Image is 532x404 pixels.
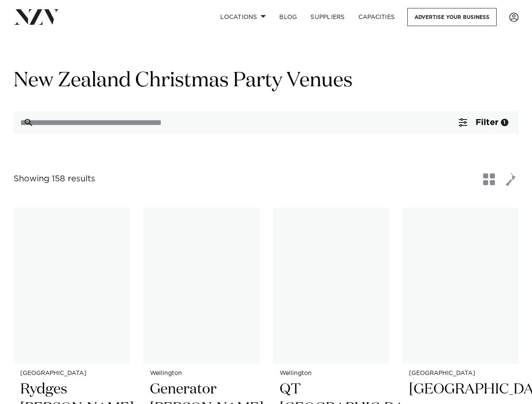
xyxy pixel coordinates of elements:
[214,8,273,26] a: Locations
[407,8,497,26] a: Advertise your business
[13,9,59,24] img: nzv-logo.png
[150,370,253,377] small: Wellington
[20,370,123,377] small: [GEOGRAPHIC_DATA]
[273,8,304,26] a: BLOG
[501,119,508,126] div: 1
[352,8,402,26] a: Capacities
[13,68,519,94] h1: New Zealand Christmas Party Venues
[409,370,512,377] small: [GEOGRAPHIC_DATA]
[476,118,498,127] span: Filter
[280,370,382,377] small: Wellington
[304,8,351,26] a: SUPPLIERS
[449,111,519,134] button: Filter1
[13,173,95,186] div: Showing 158 results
